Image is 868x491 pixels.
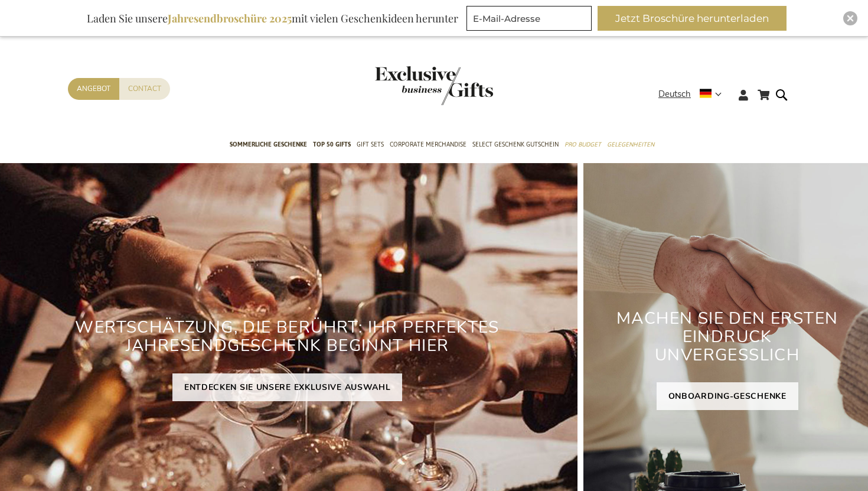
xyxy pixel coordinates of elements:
span: Deutsch [658,87,691,101]
span: Select Geschenk Gutschein [472,138,559,151]
span: Gelegenheiten [607,138,654,151]
a: ONBOARDING-GESCHENKE [657,382,798,410]
b: Jahresendbroschüre 2025 [168,11,292,25]
a: Angebot [68,78,119,100]
div: Close [843,11,857,25]
input: E-Mail-Adresse [466,6,592,31]
a: ENTDECKEN SIE UNSERE EXKLUSIVE AUSWAHL [172,373,403,401]
span: Gift Sets [357,138,384,151]
img: Exclusive Business gifts logo [375,66,493,105]
a: Contact [119,78,170,100]
div: Laden Sie unsere mit vielen Geschenkideen herunter [81,6,464,31]
span: Corporate Merchandise [390,138,466,151]
div: Deutsch [658,87,729,101]
a: store logo [375,66,434,105]
span: Sommerliche geschenke [230,138,307,151]
form: marketing offers and promotions [466,6,595,34]
span: TOP 50 Gifts [313,138,351,151]
img: Close [847,15,854,22]
span: Pro Budget [564,138,601,151]
button: Jetzt Broschüre herunterladen [598,6,787,31]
